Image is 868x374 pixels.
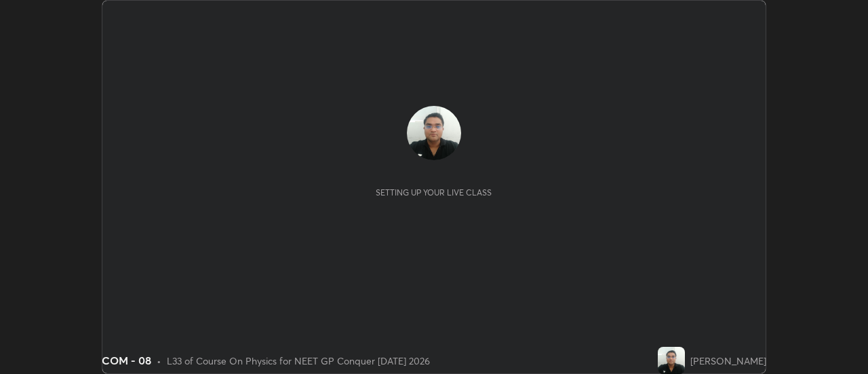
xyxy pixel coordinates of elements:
[167,354,430,368] div: L33 of Course On Physics for NEET GP Conquer [DATE] 2026
[376,187,492,198] div: Setting up your live class
[157,354,161,368] div: •
[658,347,685,374] img: 3a9ab79b4cc04692bc079d89d7471859.jpg
[102,352,151,369] div: COM - 08
[407,106,461,160] img: 3a9ab79b4cc04692bc079d89d7471859.jpg
[690,354,766,368] div: [PERSON_NAME]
